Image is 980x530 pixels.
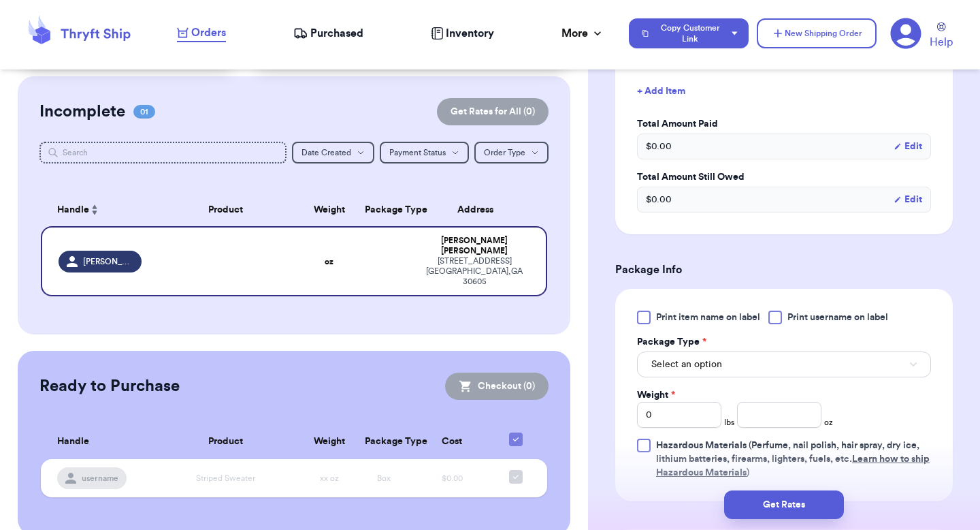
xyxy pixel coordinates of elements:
[930,22,953,50] a: Help
[310,25,363,42] span: Purchased
[150,424,302,459] th: Product
[411,424,493,459] th: Cost
[293,25,363,42] a: Purchased
[419,256,529,287] div: [STREET_ADDRESS] [GEOGRAPHIC_DATA] , GA 30605
[787,311,888,324] span: Print username on label
[380,142,469,163] button: Payment Status
[301,149,351,157] span: Date Created
[446,25,494,42] span: Inventory
[320,474,339,482] span: xx oz
[191,25,226,41] span: Orders
[629,18,749,48] button: Copy Customer Link
[724,490,844,519] button: Get Rates
[177,25,226,42] a: Orders
[637,352,931,377] button: Select an option
[57,435,89,449] span: Handle
[757,18,877,48] button: New Shipping Order
[39,142,287,163] input: Search
[615,262,953,278] h3: Package Info
[357,193,411,226] th: Package Type
[484,149,525,157] span: Order Type
[292,142,374,163] button: Date Created
[637,170,931,184] label: Total Amount Still Owed
[357,424,411,459] th: Package Type
[656,311,760,324] span: Print item name on label
[83,256,133,267] span: [PERSON_NAME]
[39,101,125,123] h2: Incomplete
[632,76,936,106] button: + Add Item
[561,25,604,42] div: More
[419,236,529,256] div: [PERSON_NAME] [PERSON_NAME]
[39,375,180,397] h2: Ready to Purchase
[637,335,706,349] label: Package Type
[302,424,357,459] th: Weight
[196,474,255,482] span: Striped Sweater
[445,373,549,400] button: Checkout (0)
[474,142,549,163] button: Order Type
[82,473,118,484] span: username
[89,202,100,218] button: Sort ascending
[651,358,722,371] span: Select an option
[646,193,672,206] span: $ 0.00
[637,388,675,402] label: Weight
[824,417,833,428] span: oz
[302,193,357,226] th: Weight
[325,258,333,266] strong: oz
[389,149,446,157] span: Payment Status
[930,34,953,50] span: Help
[656,441,930,478] span: (Perfume, nail polish, hair spray, dry ice, lithium batteries, firearms, lighters, fuels, etc. )
[656,441,747,450] span: Hazardous Materials
[150,193,302,226] th: Product
[724,417,734,428] span: lbs
[411,193,547,226] th: Address
[437,98,549,125] button: Get Rates for All (0)
[637,117,931,131] label: Total Amount Paid
[894,140,922,153] button: Edit
[646,140,672,153] span: $ 0.00
[431,25,494,42] a: Inventory
[57,203,89,217] span: Handle
[133,105,155,119] span: 01
[894,193,922,206] button: Edit
[442,474,463,482] span: $0.00
[377,474,391,482] span: Box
